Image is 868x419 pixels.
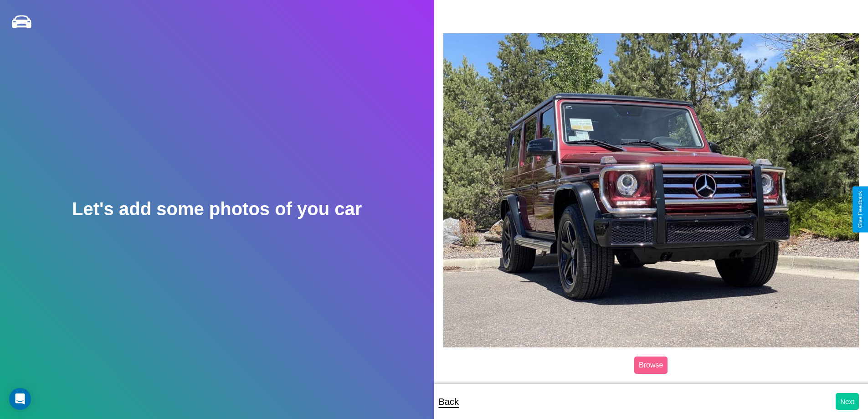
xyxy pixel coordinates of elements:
[9,388,31,410] div: Open Intercom Messenger
[836,393,859,410] button: Next
[857,191,863,228] div: Give Feedback
[443,33,859,347] img: posted
[634,357,668,374] label: Browse
[439,393,459,410] p: Back
[72,199,362,219] h2: Let's add some photos of you car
